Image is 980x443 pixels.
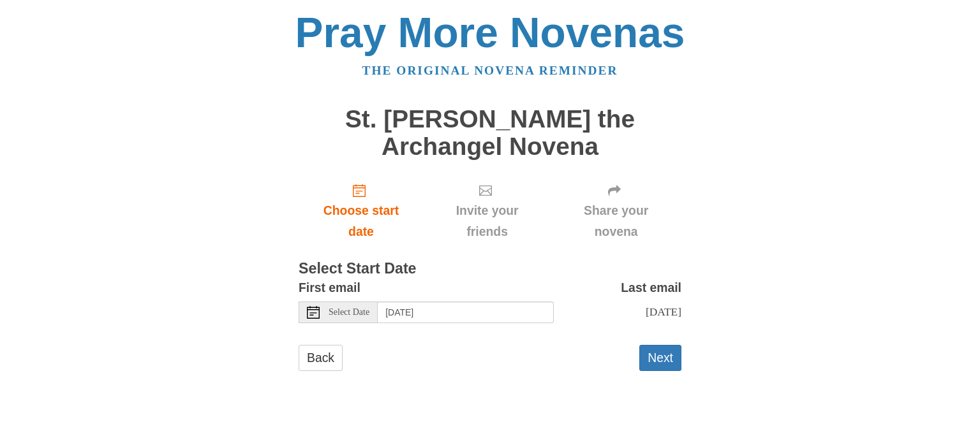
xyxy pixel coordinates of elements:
[551,173,681,249] div: Click "Next" to confirm your start date first.
[424,173,551,249] div: Click "Next" to confirm your start date first.
[311,200,411,242] span: Choose start date
[299,277,360,298] label: First email
[362,64,618,77] a: The original novena reminder
[621,277,681,298] label: Last email
[639,345,681,371] button: Next
[436,200,538,242] span: Invite your friends
[329,308,369,317] span: Select Date
[299,261,681,277] h3: Select Start Date
[295,9,685,56] a: Pray More Novenas
[646,305,681,318] span: [DATE]
[299,345,343,371] a: Back
[563,200,669,242] span: Share your novena
[299,106,681,160] h1: St. [PERSON_NAME] the Archangel Novena
[299,173,424,249] a: Choose start date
